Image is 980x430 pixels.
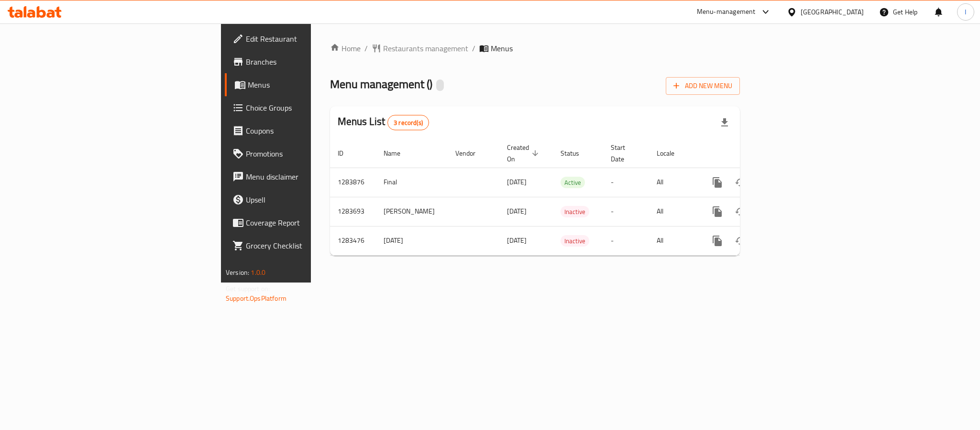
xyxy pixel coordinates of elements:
[649,168,698,197] td: All
[657,147,687,159] span: Locale
[729,229,752,252] button: Change Status
[603,197,649,226] td: -
[225,27,385,50] a: Edit Restaurant
[649,226,698,255] td: All
[246,148,377,159] span: Promotions
[246,33,377,45] span: Edit Restaurant
[384,147,413,159] span: Name
[507,142,541,165] span: Created On
[698,139,805,168] th: Actions
[455,147,488,159] span: Vendor
[246,56,377,68] span: Branches
[706,171,729,194] button: more
[561,206,589,217] span: Inactive
[246,194,377,205] span: Upsell
[376,168,448,197] td: Final
[226,283,270,295] span: Get support on:
[649,197,698,226] td: All
[246,217,377,228] span: Coverage Report
[225,211,385,234] a: Coverage Report
[246,102,377,113] span: Choice Groups
[561,235,589,247] div: Inactive
[561,236,589,247] span: Inactive
[729,171,752,194] button: Change Status
[225,96,385,119] a: Choice Groups
[387,115,429,130] div: Total records count
[561,177,585,188] div: Active
[965,7,966,17] span: I
[225,50,385,73] a: Branches
[697,6,756,18] div: Menu-management
[338,114,429,130] h2: Menus List
[801,7,864,17] div: [GEOGRAPHIC_DATA]
[666,77,740,95] button: Add New Menu
[225,165,385,188] a: Menu disclaimer
[225,73,385,96] a: Menus
[330,139,805,256] table: enhanced table
[226,292,286,305] a: Support.OpsPlatform
[713,111,736,134] div: Export file
[330,43,740,54] nav: breadcrumb
[330,73,432,95] span: Menu management ( )
[246,125,377,136] span: Coupons
[729,200,752,223] button: Change Status
[225,188,385,211] a: Upsell
[225,234,385,257] a: Grocery Checklist
[706,229,729,252] button: more
[251,266,265,279] span: 1.0.0
[472,43,475,54] li: /
[561,177,585,188] span: Active
[507,205,527,217] span: [DATE]
[491,43,513,54] span: Menus
[673,80,732,92] span: Add New Menu
[507,234,527,247] span: [DATE]
[376,197,448,226] td: [PERSON_NAME]
[225,142,385,165] a: Promotions
[248,79,377,91] span: Menus
[376,226,448,255] td: [DATE]
[611,142,638,165] span: Start Date
[225,119,385,142] a: Coupons
[226,266,249,279] span: Version:
[246,240,377,251] span: Grocery Checklist
[603,168,649,197] td: -
[338,147,356,159] span: ID
[372,43,468,54] a: Restaurants management
[561,147,592,159] span: Status
[603,226,649,255] td: -
[383,43,468,54] span: Restaurants management
[706,200,729,223] button: more
[388,118,429,127] span: 3 record(s)
[507,176,527,188] span: [DATE]
[246,171,377,182] span: Menu disclaimer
